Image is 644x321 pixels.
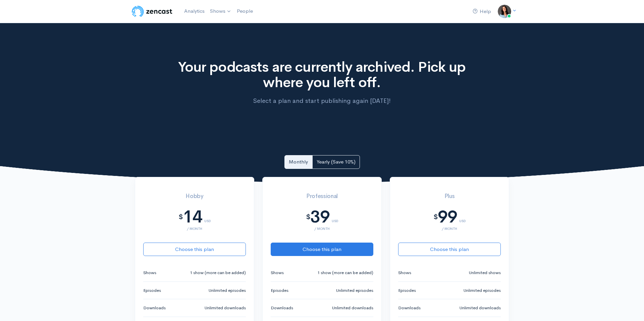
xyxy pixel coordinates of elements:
[284,155,312,169] a: Monthly
[143,287,161,294] small: Episodes
[143,269,156,276] small: Shows
[207,4,234,19] a: Shows
[433,213,438,221] div: $
[398,227,501,231] div: / month
[183,207,202,227] div: 14
[498,5,511,18] img: ...
[310,207,330,227] div: 39
[143,227,246,231] div: / month
[165,59,479,90] h1: Your podcasts are currently archived. Pick up where you left off.
[178,213,183,221] div: $
[398,269,411,276] small: Shows
[459,211,466,223] div: USD
[438,207,457,227] div: 99
[460,305,501,311] small: Unlimited downloads
[190,269,246,276] small: 1 show (more can be added)
[209,287,246,294] small: Unlimited episodes
[205,305,246,311] small: Unlimited downloads
[271,287,288,294] small: Episodes
[464,287,501,294] small: Unlimited episodes
[312,155,360,169] a: Yearly (Save 10%)
[469,269,501,276] small: Unlimited shows
[336,287,373,294] small: Unlimited episodes
[398,305,421,311] small: Downloads
[143,193,246,200] h3: Hobby
[131,5,173,18] img: ZenCast Logo
[165,96,479,106] p: Select a plan and start publishing again [DATE]!
[332,211,338,223] div: USD
[234,4,256,18] a: People
[143,305,166,311] small: Downloads
[204,211,211,223] div: USD
[143,243,246,256] button: Choose this plan
[398,243,501,256] button: Choose this plan
[181,4,207,18] a: Analytics
[271,243,373,256] button: Choose this plan
[306,213,311,221] div: $
[332,305,373,311] small: Unlimited downloads
[470,4,494,19] a: Help
[398,287,416,294] small: Episodes
[317,269,373,276] small: 1 show (more can be added)
[271,193,373,200] h3: Professional
[398,193,501,200] h3: Plus
[271,227,373,231] div: / month
[271,305,293,311] small: Downloads
[271,269,284,276] small: Shows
